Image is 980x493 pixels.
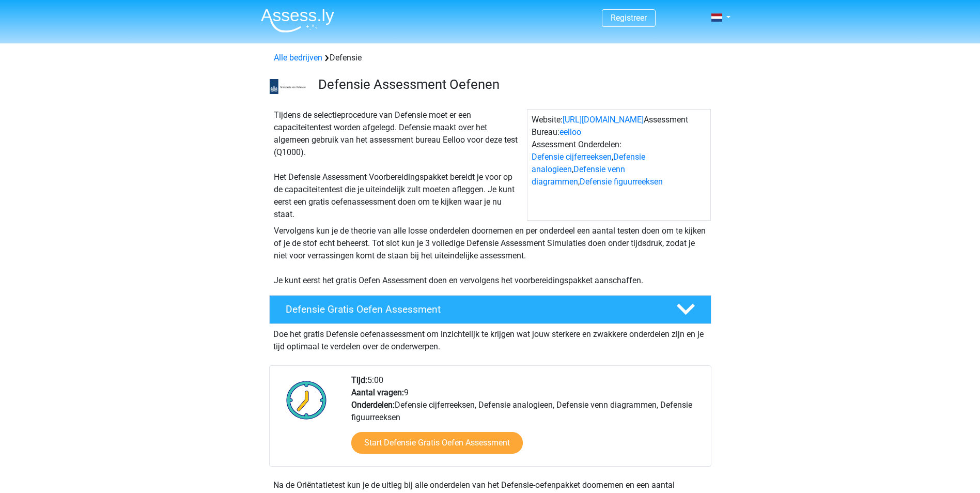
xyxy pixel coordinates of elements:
[351,375,367,385] b: Tijd:
[286,303,660,315] h4: Defensie Gratis Oefen Assessment
[527,109,711,221] div: Website: Assessment Bureau: Assessment Onderdelen: , , ,
[261,8,334,33] img: Assessly
[532,164,625,187] a: Defensie venn diagrammen
[270,109,527,221] div: Tijdens de selectieprocedure van Defensie moet er een capaciteitentest worden afgelegd. Defensie ...
[269,324,711,353] div: Doe het gratis Defensie oefenassessment om inzichtelijk te krijgen wat jouw sterkere en zwakkere ...
[281,374,333,426] img: Klok
[318,76,703,93] h3: Defensie Assessment Oefenen
[265,295,715,324] a: Defensie Gratis Oefen Assessment
[559,127,581,137] a: eelloo
[532,152,645,174] a: Defensie analogieen
[270,225,711,287] div: Vervolgens kun je de theorie van alle losse onderdelen doornemen en per onderdeel een aantal test...
[351,388,404,397] b: Aantal vragen:
[532,152,612,162] a: Defensie cijferreeksen
[611,13,647,23] a: Registreer
[270,52,711,64] div: Defensie
[580,177,663,187] a: Defensie figuurreeksen
[344,374,710,466] div: 5:00 9 Defensie cijferreeksen, Defensie analogieen, Defensie venn diagrammen, Defensie figuurreeksen
[351,400,395,410] b: Onderdelen:
[351,432,523,454] a: Start Defensie Gratis Oefen Assessment
[274,53,322,63] a: Alle bedrijven
[563,115,644,125] a: [URL][DOMAIN_NAME]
